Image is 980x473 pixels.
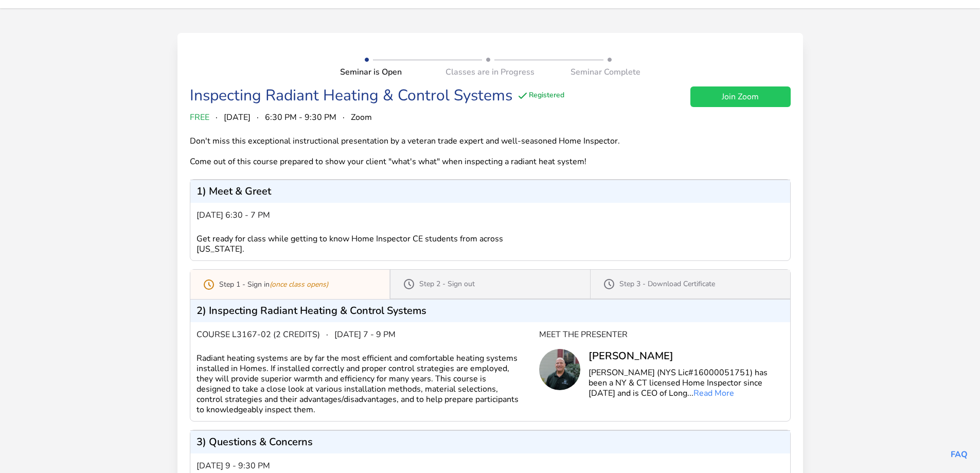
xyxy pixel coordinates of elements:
[197,186,271,197] p: 1) Meet & Greet
[197,328,320,341] span: Course L3167-02 (2 credits)
[951,449,968,460] a: FAQ
[343,111,345,124] span: ·
[589,367,784,398] p: [PERSON_NAME] (NYS Lic#16000051751) has been a NY & CT licensed Home Inspector since [DATE] and i...
[216,111,218,124] span: ·
[540,66,640,78] div: Seminar Complete
[197,234,539,254] div: Get ready for class while getting to know Home Inspector CE students from across [US_STATE].
[197,209,270,221] span: [DATE] 6:30 - 7 pm
[539,328,784,341] div: Meet the Presenter
[197,437,313,447] p: 3) Questions & Concerns
[265,111,336,124] span: 6:30 PM - 9:30 PM
[334,328,396,341] span: [DATE] 7 - 9 pm
[690,86,791,107] a: Join Zoom
[326,328,328,341] span: ·
[190,86,512,105] div: Inspecting Radiant Heating & Control Systems
[270,279,328,289] i: (once class opens)
[619,279,715,289] p: Step 3 - Download Certificate
[197,460,270,472] span: [DATE] 9 - 9:30 pm
[190,136,640,167] div: Don't miss this exceptional instructional presentation by a veteran trade expert and well-seasone...
[224,111,251,124] span: [DATE]
[419,279,475,289] p: Step 2 - Sign out
[340,66,440,78] div: Seminar is Open
[190,111,209,124] span: FREE
[591,270,790,299] a: Step 3 - Download Certificate
[351,111,372,124] span: Zoom
[197,353,539,415] div: Radiant heating systems are by far the most efficient and comfortable heating systems installed i...
[539,349,580,390] img: Chris Long
[589,349,784,363] div: [PERSON_NAME]
[219,279,328,290] p: Step 1 - Sign in
[693,388,734,399] a: Read More
[257,111,259,124] span: ·
[440,66,540,78] div: Classes are in Progress
[516,90,564,102] div: Registered
[197,306,426,316] p: 2) Inspecting Radiant Heating & Control Systems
